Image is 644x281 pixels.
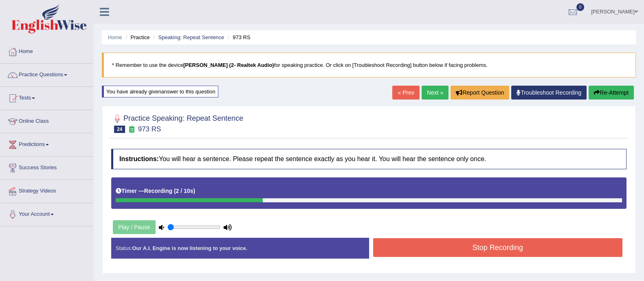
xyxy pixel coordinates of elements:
[0,110,93,131] a: Online Class
[158,34,224,40] a: Speaking: Repeat Sentence
[392,86,419,100] a: « Prev
[193,188,195,194] b: )
[102,53,636,77] blockquote: * Remember to use the device for speaking practice. Or click on [Troubleshoot Recording] button b...
[0,157,93,177] a: Success Stories
[183,62,274,68] b: [PERSON_NAME] (2- Realtek Audio)
[0,40,93,61] a: Home
[132,245,247,251] strong: Our A.I. Engine is now listening to your voice.
[138,125,161,133] small: 973 RS
[111,113,243,133] h2: Practice Speaking: Repeat Sentence
[119,155,159,162] b: Instructions:
[111,149,626,169] h4: You will hear a sentence. Please repeat the sentence exactly as you hear it. You will hear the se...
[451,86,509,100] button: Report Question
[144,188,172,194] b: Recording
[116,188,195,194] h5: Timer —
[114,126,125,133] span: 24
[0,133,93,154] a: Predictions
[127,126,136,133] small: Exam occurring question
[0,87,93,107] a: Tests
[176,188,193,194] b: 2 / 10s
[111,238,369,259] div: Status:
[0,64,93,84] a: Practice Questions
[511,86,587,100] a: Troubleshoot Recording
[0,203,93,223] a: Your Account
[576,3,585,11] span: 0
[123,33,149,41] li: Practice
[102,86,218,97] div: You have already given answer to this question
[373,238,623,257] button: Stop Recording
[226,33,251,41] li: 973 RS
[422,86,448,100] a: Next »
[589,86,634,100] button: Re-Attempt
[0,180,93,200] a: Strategy Videos
[108,34,122,40] a: Home
[174,188,176,194] b: (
